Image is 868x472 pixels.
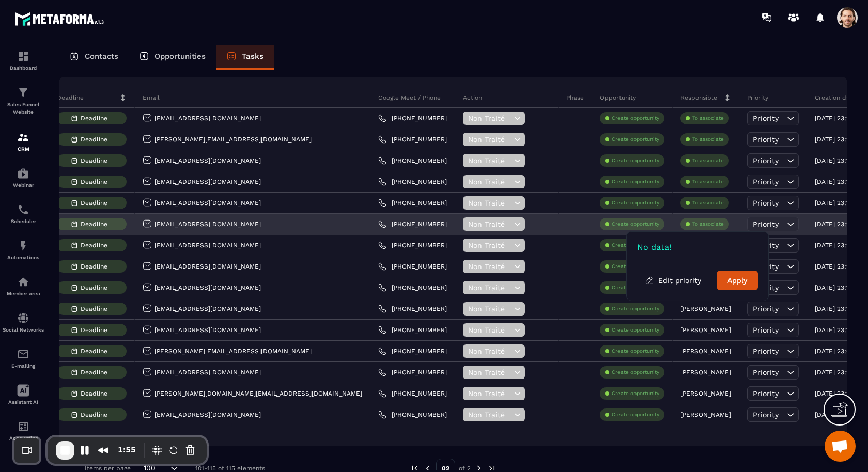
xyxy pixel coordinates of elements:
[59,45,129,70] a: Contacts
[468,347,512,355] span: Non Traité
[3,65,44,71] p: Dashboard
[81,242,113,249] span: Deadline
[81,136,113,143] span: Deadline
[17,86,29,99] img: formation
[468,262,512,271] span: Non Traité
[753,389,779,398] span: Priority
[3,268,44,304] a: automationsautomationsMember area
[815,199,853,207] p: [DATE] 23:12
[753,199,779,207] span: Priority
[81,390,113,397] span: Deadline
[753,220,779,228] span: Priority
[3,304,44,340] a: social-networksocial-networkSocial Networks
[378,368,447,376] a: [PHONE_NUMBER]
[378,220,447,228] a: [PHONE_NUMBER]
[612,178,659,185] p: Create opportunity
[815,242,853,249] p: [DATE] 23:13
[600,93,636,102] p: Opportunity
[378,114,447,122] a: [PHONE_NUMBER]
[753,156,779,165] span: Priority
[468,241,512,249] span: Non Traité
[692,157,724,164] p: To associate
[815,326,851,334] p: [DATE] 23:11
[612,199,659,207] p: Create opportunity
[129,45,216,70] a: Opportunities
[680,369,731,376] p: [PERSON_NAME]
[17,240,29,252] img: automations
[378,262,447,271] a: [PHONE_NUMBER]
[3,78,44,123] a: formationformationSales Funnel Website
[81,115,113,122] span: Deadline
[815,178,853,185] p: [DATE] 23:14
[612,242,659,249] p: Create opportunity
[81,284,113,291] span: Deadline
[612,348,659,355] p: Create opportunity
[815,390,853,397] p: [DATE] 23:10
[468,326,512,334] span: Non Traité
[468,178,512,186] span: Non Traité
[3,327,44,333] p: Social Networks
[57,93,84,102] p: Deadline
[378,347,447,355] a: [PHONE_NUMBER]
[3,232,44,268] a: automationsautomationsAutomations
[815,115,853,122] p: [DATE] 23:14
[747,93,768,102] p: Priority
[612,136,659,143] p: Create opportunity
[3,399,44,405] p: Assistant AI
[815,136,853,143] p: [DATE] 23:13
[468,368,512,376] span: Non Traité
[692,178,724,185] p: To associate
[378,199,447,207] a: [PHONE_NUMBER]
[717,271,758,290] button: Apply
[378,411,447,419] a: [PHONE_NUMBER]
[242,52,263,61] p: Tasks
[692,221,724,228] p: To associate
[637,271,709,290] button: Edit priority
[612,305,659,312] p: Create opportunity
[815,348,854,355] p: [DATE] 23:09
[468,135,512,144] span: Non Traité
[17,203,29,216] img: scheduler
[680,390,731,397] p: [PERSON_NAME]
[81,348,113,355] span: Deadline
[17,167,29,180] img: automations
[85,52,118,61] p: Contacts
[81,411,113,418] span: Deadline
[566,93,584,102] p: Phase
[815,411,854,418] p: [DATE] 06:38
[468,156,512,165] span: Non Traité
[815,93,856,102] p: Creation date
[753,135,779,144] span: Priority
[815,221,853,228] p: [DATE] 23:13
[753,114,779,122] span: Priority
[3,291,44,296] p: Member area
[17,348,29,360] img: email
[3,182,44,188] p: Webinar
[3,255,44,260] p: Automations
[81,305,113,312] span: Deadline
[612,390,659,397] p: Create opportunity
[612,263,659,270] p: Create opportunity
[753,305,779,313] span: Priority
[3,218,44,224] p: Scheduler
[378,156,447,165] a: [PHONE_NUMBER]
[3,196,44,232] a: schedulerschedulerScheduler
[468,114,512,122] span: Non Traité
[468,411,512,419] span: Non Traité
[3,376,44,413] a: Assistant AI
[680,93,717,102] p: Responsible
[753,411,779,419] span: Priority
[815,369,853,376] p: [DATE] 23:10
[612,369,659,376] p: Create opportunity
[17,131,29,144] img: formation
[378,284,447,292] a: [PHONE_NUMBER]
[81,369,113,376] span: Deadline
[468,220,512,228] span: Non Traité
[3,340,44,376] a: emailemailE-mailing
[378,178,447,186] a: [PHONE_NUMBER]
[815,263,851,270] p: [DATE] 23:11
[17,420,29,433] img: accountant
[3,413,44,449] a: accountantaccountantAccounting
[85,465,131,472] p: Items per page
[216,45,274,70] a: Tasks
